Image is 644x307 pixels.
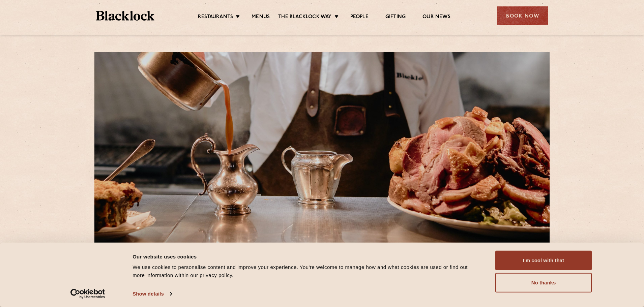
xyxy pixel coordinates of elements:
a: Usercentrics Cookiebot - opens in a new window [58,289,117,299]
div: Our website uses cookies [133,252,480,260]
div: We use cookies to personalise content and improve your experience. You're welcome to manage how a... [133,263,480,279]
button: No thanks [495,273,592,293]
a: People [350,14,369,21]
button: I'm cool with that [495,251,592,270]
a: Restaurants [198,14,233,21]
a: Show details [133,289,172,299]
a: Our News [422,14,450,21]
a: Menus [252,14,270,21]
a: The Blacklock Way [278,14,331,21]
a: Gifting [385,14,406,21]
div: Book Now [497,6,548,25]
img: BL_Textured_Logo-footer-cropped.svg [96,11,154,21]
